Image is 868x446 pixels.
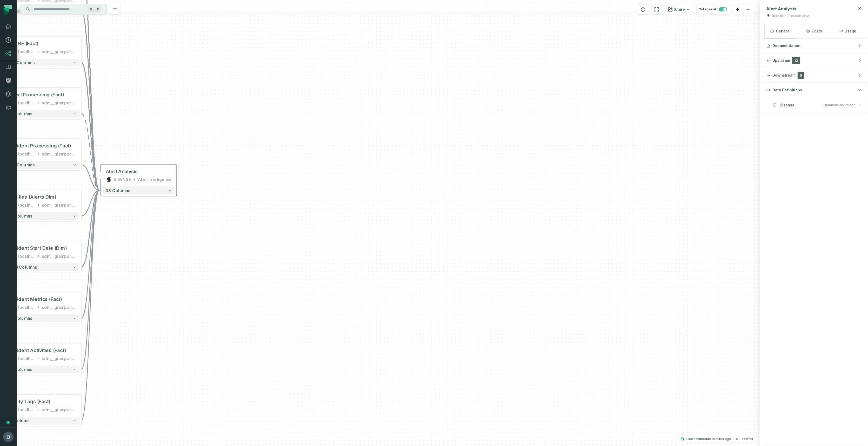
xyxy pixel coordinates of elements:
[106,168,138,175] div: Alert Analysis
[10,60,35,65] span: 16 columns
[81,114,99,191] g: Edge from 85b88ec4bab3b2be3040299e5c48290d to 58154fc089f93a09ab300a9c60729e79
[42,407,77,413] div: sdm__giantpandaus
[42,202,77,208] div: sdm__giantpandaus
[10,265,37,269] span: 214 columns
[772,73,796,78] span: Downstream
[18,304,36,310] div: localhost
[10,92,64,98] div: Alert Processing (Fact)
[743,4,753,15] button: zoom out
[10,40,39,47] div: MTBF (Fact)
[772,43,800,48] span: Documentation
[18,151,36,157] div: localhost
[10,296,62,302] div: Incident Metrics (Fact)
[95,6,101,12] span: Press ⌘ + K to focus the search bar
[760,83,868,97] button: Data Definitions
[10,347,66,354] div: Incident Activities (Fact)
[88,6,95,12] span: Press ⌘ + K to focus the search bar
[42,99,77,106] div: sdm__giantpandaus
[772,87,802,93] span: Data Definitions
[6,420,10,425] div: Tooltip anchor
[42,253,77,259] div: sdm__giantpandaus
[707,437,731,441] relative-time: Sep 17, 2025, 3:58 PM GMT+3
[760,53,868,68] button: Upstream12
[760,68,868,83] button: Downstream0
[10,418,30,423] span: 1 column
[677,436,756,442] button: Last scanned[DATE] 3:58:13 PMbdaff91
[18,407,36,413] div: localhost
[696,4,729,15] button: Collapse all
[18,48,36,55] div: localhost
[3,432,14,442] img: avatar of Daniel Lahyani
[832,24,863,38] button: Usage
[10,111,32,116] span: 9 columns
[10,143,71,149] div: Incident Processing (Fact)
[765,24,796,38] button: General
[766,102,862,109] button: SisenseUpdated[DATE] 11:50:42 AM
[18,99,36,106] div: localhost
[10,316,32,321] span: 6 columns
[42,355,77,362] div: sdm__giantpandaus
[97,172,104,179] button: -
[106,188,130,193] span: 38 columns
[81,190,99,421] g: Edge from 61407f7e284d0c041534877c24d7277c to 58154fc089f93a09ab300a9c60729e79
[780,103,794,108] span: Sisense
[686,436,731,442] p: Last scanned
[837,103,856,107] relative-time: Sep 17, 2025, 11:50 AM GMT+3
[732,4,743,15] button: zoom in
[138,176,171,183] div: Alert Intelligence
[18,355,36,362] div: localhost
[42,304,77,310] div: sdm__giantpandaus
[10,163,35,167] span: 12 columns
[766,6,797,11] span: Alert Analysis
[665,4,693,15] button: Share
[798,72,804,79] span: 0
[760,38,868,53] button: Documentation
[771,14,783,18] div: SISENSE
[10,367,32,372] span: 3 columns
[18,202,36,208] div: localhost
[18,253,36,259] div: localhost
[10,245,67,251] div: Incident Start Date (Dim)
[798,24,830,38] button: Costs
[792,57,800,64] span: 12
[10,194,56,200] div: Entities (Alerts Dim)
[113,176,131,183] div: SISENSE
[787,14,810,18] div: Alert Intelligence
[10,398,51,405] div: Entity Tags (Fact)
[42,151,77,157] div: sdm__giantpandaus
[824,103,856,107] span: Updated
[772,58,790,63] span: Upstream
[10,214,32,218] span: 2 columns
[42,48,77,55] div: sdm__giantpandaus
[742,437,753,441] h4: bdaff91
